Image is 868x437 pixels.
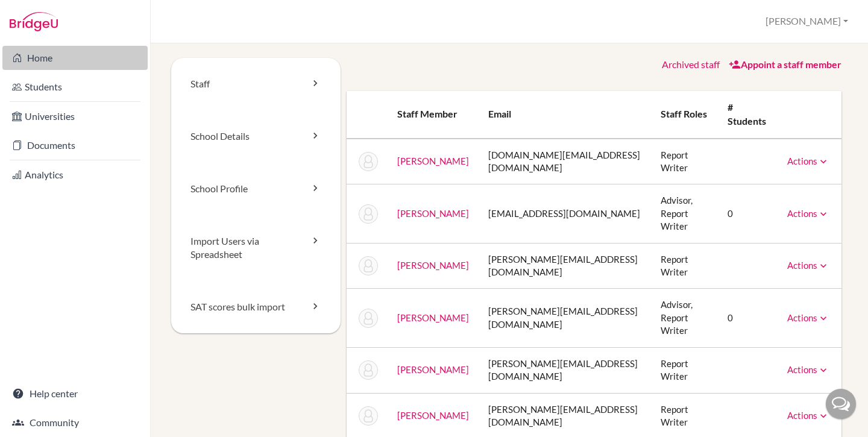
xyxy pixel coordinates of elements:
[787,410,829,421] a: Actions
[397,156,469,166] a: [PERSON_NAME]
[2,133,148,157] a: Documents
[662,58,720,70] a: Archived staff
[479,184,651,243] td: [EMAIL_ADDRESS][DOMAIN_NAME]
[651,289,717,347] td: Advisor, Report Writer
[479,289,651,347] td: [PERSON_NAME][EMAIL_ADDRESS][DOMAIN_NAME]
[388,91,479,139] th: Staff member
[171,215,341,281] a: Import Users via Spreadsheet
[359,406,378,426] img: Chris Cook
[397,312,469,323] a: [PERSON_NAME]
[760,10,854,33] button: [PERSON_NAME]
[2,75,148,99] a: Students
[729,58,841,70] a: Appoint a staff member
[397,260,469,271] a: [PERSON_NAME]
[359,360,378,380] img: Kelli Cody
[479,139,651,184] td: [DOMAIN_NAME][EMAIL_ADDRESS][DOMAIN_NAME]
[718,289,778,347] td: 0
[718,91,778,139] th: # students
[359,256,378,275] img: Julia Benton
[2,410,148,435] a: Community
[171,163,341,215] a: School Profile
[787,156,829,166] a: Actions
[651,91,717,139] th: Staff roles
[171,281,341,333] a: SAT scores bulk import
[397,208,469,219] a: [PERSON_NAME]
[10,12,58,31] img: Bridge-U
[718,184,778,243] td: 0
[651,347,717,393] td: Report Writer
[397,364,469,375] a: [PERSON_NAME]
[651,243,717,289] td: Report Writer
[2,163,148,187] a: Analytics
[359,152,378,171] img: Scott Abbott
[651,184,717,243] td: Advisor, Report Writer
[359,309,378,328] img: Jonathan Budworth
[651,139,717,184] td: Report Writer
[787,312,829,323] a: Actions
[2,104,148,128] a: Universities
[787,364,829,375] a: Actions
[479,243,651,289] td: [PERSON_NAME][EMAIL_ADDRESS][DOMAIN_NAME]
[2,46,148,70] a: Home
[359,204,378,224] img: Tamara Afanasyeva
[171,110,341,163] a: School Details
[479,347,651,393] td: [PERSON_NAME][EMAIL_ADDRESS][DOMAIN_NAME]
[479,91,651,139] th: Email
[397,410,469,421] a: [PERSON_NAME]
[787,260,829,271] a: Actions
[2,382,148,406] a: Help center
[171,58,341,110] a: Staff
[28,8,52,19] span: Help
[787,208,829,219] a: Actions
